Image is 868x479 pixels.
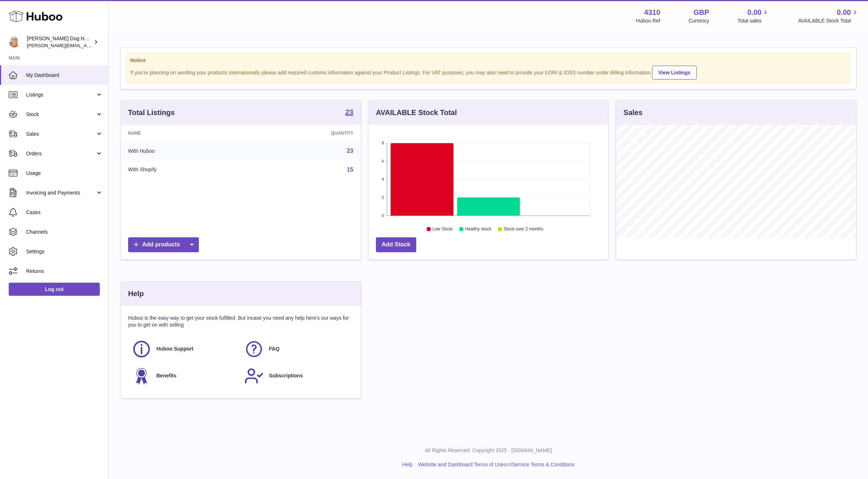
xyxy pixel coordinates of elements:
[26,170,103,177] span: Usage
[376,237,416,252] a: Add Stock
[9,283,100,296] a: Log out
[250,125,360,142] th: Quantity
[121,160,250,179] td: With Shopify
[244,339,349,359] a: FAQ
[345,109,353,116] strong: 23
[347,167,353,173] a: 15
[644,8,660,17] strong: 4310
[382,141,384,145] text: 8
[382,159,384,163] text: 6
[128,108,175,118] h3: Total Listings
[376,108,457,118] h3: AVAILABLE Stock Total
[798,17,859,24] span: AVAILABLE Stock Total
[115,447,862,454] p: All Rights Reserved. Copyright 2025 - [DOMAIN_NAME]
[737,8,770,24] a: 0.00 Total sales
[244,366,349,386] a: Subscriptions
[652,66,697,79] a: View Listings
[693,8,709,17] strong: GBP
[128,315,353,328] p: Huboo is the easy way to get your stock fulfilled. But incase you need any help here's our ways f...
[636,17,660,24] div: Huboo Ref
[737,17,770,24] span: Total sales
[26,72,103,79] span: My Dashboard
[689,17,709,24] div: Currency
[345,109,353,117] a: 23
[382,213,384,218] text: 0
[26,111,95,118] span: Stock
[465,227,491,232] text: Healthy stock
[26,150,95,157] span: Orders
[156,345,193,352] span: Huboo Support
[156,372,176,379] span: Benefits
[26,248,103,255] span: Settings
[269,372,303,379] span: Subscriptions
[26,209,103,216] span: Cases
[623,108,642,118] h3: Sales
[27,35,92,49] div: [PERSON_NAME] Dog House
[433,227,453,232] text: Low Stock
[130,65,847,79] div: If you're planning on sending your products internationally please add required customs informati...
[26,189,95,196] span: Invoicing and Payments
[9,37,20,48] img: toby@hackneydoghouse.com
[418,462,504,467] a: Website and Dashboard Terms of Use
[382,195,384,200] text: 2
[402,462,413,467] a: Help
[130,57,847,64] strong: Notice
[27,42,146,48] span: [PERSON_NAME][EMAIL_ADDRESS][DOMAIN_NAME]
[26,229,103,236] span: Channels
[128,289,144,299] h3: Help
[121,125,250,142] th: Name
[512,462,575,467] a: Service Terms & Conditions
[132,339,237,359] a: Huboo Support
[128,237,199,252] a: Add products
[504,227,543,232] text: Stock over 2 months
[837,8,851,17] span: 0.00
[382,177,384,181] text: 4
[132,366,237,386] a: Benefits
[26,268,103,275] span: Returns
[748,8,762,17] span: 0.00
[269,345,279,352] span: FAQ
[415,461,574,468] li: and
[798,8,859,24] a: 0.00 AVAILABLE Stock Total
[26,131,95,138] span: Sales
[26,91,95,98] span: Listings
[121,142,250,160] td: With Huboo
[347,148,353,154] a: 23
